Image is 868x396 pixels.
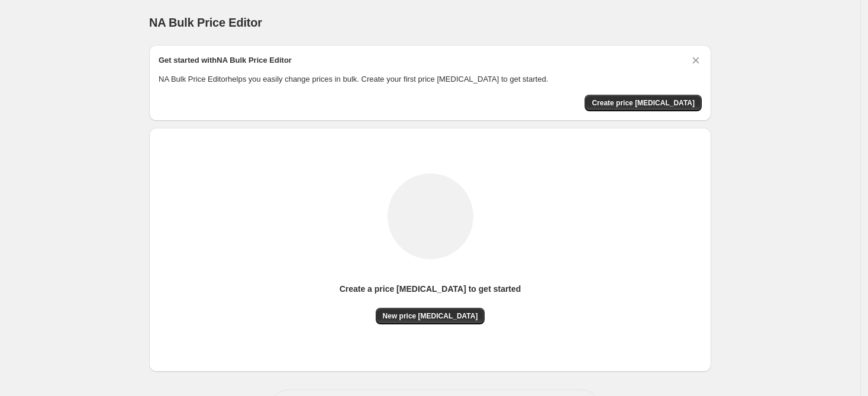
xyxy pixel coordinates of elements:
p: Create a price [MEDICAL_DATA] to get started [340,283,521,295]
button: Create price change job [585,95,702,111]
p: NA Bulk Price Editor helps you easily change prices in bulk. Create your first price [MEDICAL_DAT... [159,73,702,85]
span: Create price [MEDICAL_DATA] [592,98,695,108]
button: Dismiss card [690,54,702,66]
button: New price [MEDICAL_DATA] [376,308,485,324]
span: NA Bulk Price Editor [149,16,262,29]
span: New price [MEDICAL_DATA] [383,311,478,321]
h2: Get started with NA Bulk Price Editor [159,54,292,66]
